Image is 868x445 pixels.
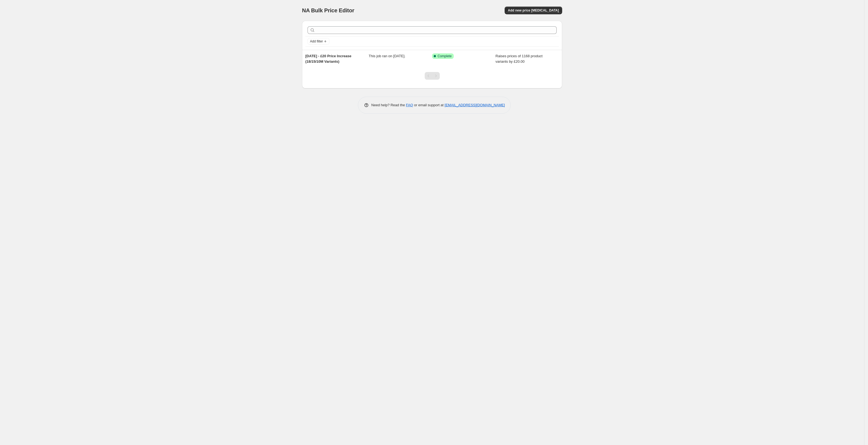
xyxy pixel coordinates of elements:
[305,54,351,64] span: [DATE] - £20 Price Increase (18/15/10M Variants)
[425,72,440,80] nav: Pagination
[505,7,562,14] button: Add new price [MEDICAL_DATA]
[369,54,406,58] span: This job ran on [DATE].
[302,7,354,13] span: NA Bulk Price Editor
[413,103,445,107] span: or email support at
[307,38,329,45] button: Add filter
[496,54,543,64] span: Raises prices of 1168 product variants by £20.00
[445,103,505,107] a: [EMAIL_ADDRESS][DOMAIN_NAME]
[371,103,406,107] span: Need help? Read the
[310,39,323,44] span: Add filter
[508,8,559,13] span: Add new price [MEDICAL_DATA]
[406,103,413,107] a: FAQ
[438,54,452,58] span: Complete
